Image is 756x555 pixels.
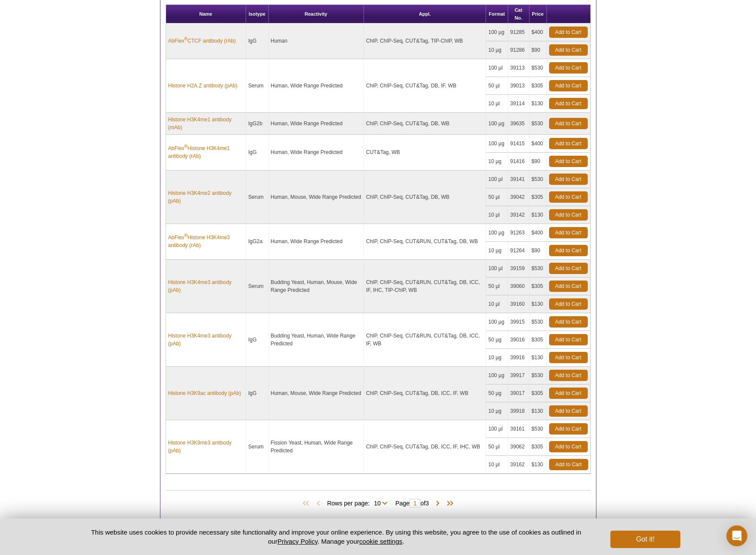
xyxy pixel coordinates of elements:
td: $530 [530,260,547,277]
td: 39162 [508,456,530,474]
a: Add to Cart [549,227,588,238]
td: ChIP, ChIP-Seq, CUT&Tag, DB, WB [364,113,486,135]
td: $530 [530,171,547,188]
a: Histone H3K4me2 antibody (pAb) [168,189,244,205]
td: $90 [530,242,547,260]
td: 39013 [508,77,530,95]
td: 100 µl [486,59,508,77]
td: 10 µg [486,349,508,367]
td: $305 [530,384,547,402]
td: 39160 [508,295,530,313]
a: Add to Cart [549,316,588,328]
td: Human, Wide Range Predicted [269,135,364,171]
td: IgG [246,313,269,367]
td: Fission Yeast, Human, Wide Range Predicted [269,420,364,474]
a: AbFlex®Histone H3K4me3 antibody (rAb) [168,234,244,249]
p: This website uses cookies to provide necessary site functionality and improve your online experie... [76,528,596,546]
td: $305 [530,277,547,295]
td: 39062 [508,438,530,456]
a: Privacy Policy [277,538,317,545]
a: Add to Cart [549,98,588,109]
td: Human, Wide Range Predicted [269,224,364,260]
a: Add to Cart [549,27,588,38]
td: 100 µg [486,224,508,242]
td: 10 µg [486,153,508,171]
td: 39159 [508,260,530,277]
td: IgG [246,367,269,420]
td: 91415 [508,135,530,153]
td: Human, Mouse, Wide Range Predicted [269,367,364,420]
a: Add to Cart [549,334,588,345]
td: ChIP, ChIP-Seq, CUT&RUN, CUT&Tag, DB, ICC, IF, IHC, TIP-ChIP, WB [364,260,486,313]
td: 91416 [508,153,530,171]
td: 100 µl [486,420,508,438]
a: Add to Cart [549,191,588,203]
td: 50 µg [486,384,508,402]
td: $400 [530,23,547,41]
a: Add to Cart [549,245,588,256]
a: Add to Cart [549,44,588,56]
td: $305 [530,331,547,349]
th: Appl. [364,5,486,23]
td: $530 [530,420,547,438]
span: Previous Page [314,499,323,508]
td: 100 µg [486,135,508,153]
button: Got it! [610,531,680,548]
td: Serum [246,420,269,474]
a: Add to Cart [549,118,588,129]
td: 39917 [508,367,530,384]
td: $530 [530,313,547,331]
sup: ® [184,233,187,238]
sup: ® [184,37,187,41]
td: Serum [246,171,269,224]
td: 10 µg [486,242,508,260]
span: Page of [391,499,433,508]
td: 39060 [508,277,530,295]
th: Isotype [246,5,269,23]
td: 39016 [508,331,530,349]
a: Add to Cart [549,62,588,74]
div: Open Intercom Messenger [726,525,747,546]
a: Add to Cart [549,281,588,292]
td: 39161 [508,420,530,438]
a: AbFlex®Histone H3K4me1 antibody (rAb) [168,144,244,160]
td: $130 [530,456,547,474]
td: 50 µl [486,188,508,206]
td: Budding Yeast, Human, Mouse, Wide Range Predicted [269,260,364,313]
a: Add to Cart [549,370,588,381]
th: Reactivity [269,5,364,23]
td: 50 µl [486,77,508,95]
span: Rows per page: [327,498,391,507]
td: 100 µl [486,260,508,277]
td: ChIP, ChIP-Seq, CUT&Tag, DB, IF, WB [364,59,486,113]
td: 39113 [508,59,530,77]
td: $530 [530,367,547,384]
td: 39915 [508,313,530,331]
td: Human, Mouse, Wide Range Predicted [269,171,364,224]
a: Add to Cart [549,174,588,185]
td: 10 µl [486,295,508,313]
td: 39114 [508,95,530,113]
a: Histone H3K4me1 antibody (mAb) [168,116,244,131]
th: Price [530,5,547,23]
td: $530 [530,59,547,77]
button: cookie settings [359,538,402,545]
td: 91264 [508,242,530,260]
td: ChIP, ChIP-Seq, CUT&RUN, CUT&Tag, DB, ICC, IF, WB [364,313,486,367]
td: $305 [530,438,547,456]
td: 10 µl [486,95,508,113]
span: First Page [301,499,314,508]
td: 10 µl [486,206,508,224]
td: $305 [530,77,547,95]
td: Budding Yeast, Human, Wide Range Predicted [269,313,364,367]
td: $400 [530,135,547,153]
a: Histone H2A.Z antibody (pAb) [168,82,237,90]
td: 91285 [508,23,530,41]
a: Add to Cart [549,80,588,91]
td: 39918 [508,402,530,420]
td: 50 µl [486,438,508,456]
td: 10 µg [486,402,508,420]
td: 50 µl [486,277,508,295]
td: Human, Wide Range Predicted [269,59,364,113]
td: ChIP, ChIP-Seq, CUT&RUN, CUT&Tag, DB, WB [364,224,486,260]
